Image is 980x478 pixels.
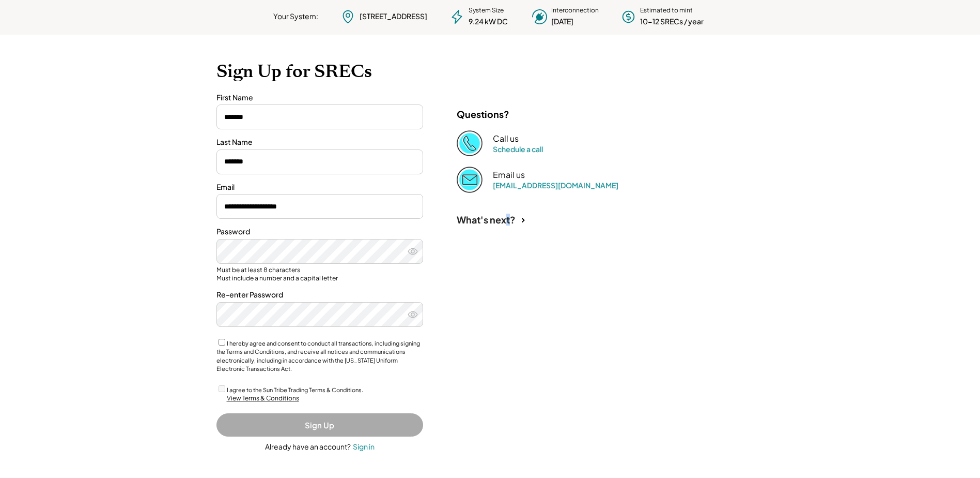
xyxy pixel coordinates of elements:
[216,266,423,282] div: Must be at least 8 characters Must include a number and a capital letter
[493,181,618,190] a: [EMAIL_ADDRESS][DOMAIN_NAME]
[265,442,351,452] div: Already have an account?
[640,17,704,27] div: 10-12 SRECs / year
[469,17,508,27] div: 9.24 kW DC
[493,170,525,181] div: Email us
[216,61,764,82] h1: Sign Up for SRECs
[457,167,483,192] img: Email%202%403x.png
[353,442,375,451] div: Sign in
[216,137,423,147] div: Last Name
[216,182,423,192] div: Email
[493,133,519,144] div: Call us
[227,386,363,393] label: I agree to the Sun Tribe Trading Terms & Conditions.
[457,214,516,226] div: What's next?
[640,6,693,15] div: Estimated to mint
[273,11,318,22] div: Your System:
[457,108,509,120] div: Questions?
[216,290,423,300] div: Re-enter Password
[216,413,423,437] button: Sign Up
[360,11,427,22] div: [STREET_ADDRESS]
[227,394,299,403] div: View Terms & Conditions
[551,6,599,15] div: Interconnection
[216,340,420,372] label: I hereby agree and consent to conduct all transactions, including signing the Terms and Condition...
[551,17,573,27] div: [DATE]
[457,130,483,156] img: Phone%20copy%403x.png
[493,144,543,154] a: Schedule a call
[216,93,423,103] div: First Name
[216,227,423,237] div: Password
[469,6,504,15] div: System Size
